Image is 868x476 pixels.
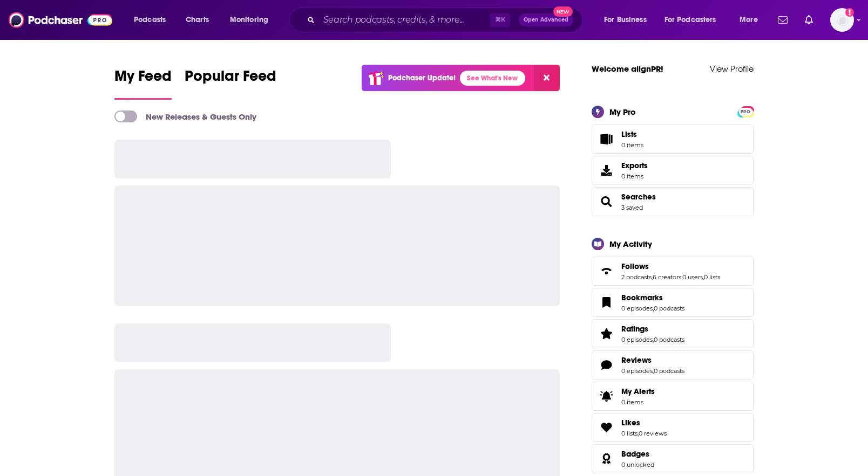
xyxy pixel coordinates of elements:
span: Exports [621,161,648,170]
a: Exports [592,156,754,185]
span: My Alerts [595,389,617,404]
a: 0 episodes [621,367,653,375]
a: My Alerts [592,382,754,411]
a: 0 podcasts [654,336,684,343]
a: 0 reviews [639,430,667,437]
img: Podchaser - Follow, Share and Rate Podcasts [9,10,112,30]
span: Likes [592,413,754,442]
span: , [681,273,682,281]
a: 0 podcasts [654,305,684,312]
a: Searches [621,192,656,202]
a: Searches [595,194,617,209]
span: PRO [739,108,752,116]
span: More [740,12,758,27]
span: Exports [595,163,617,178]
span: ⌘ K [490,13,510,27]
p: Podchaser Update! [388,73,456,82]
a: 0 podcasts [654,367,684,375]
input: Search podcasts, credits, & more... [319,11,490,29]
a: My Feed [114,67,172,100]
button: open menu [126,11,180,29]
span: Follows [621,261,649,271]
a: Bookmarks [595,295,617,310]
span: My Feed [114,67,172,92]
span: Lists [621,129,637,139]
a: 0 episodes [621,336,653,343]
a: Reviews [595,357,617,372]
span: Popular Feed [185,67,276,92]
a: 6 creators [653,273,681,281]
a: See What's New [460,71,525,86]
span: Ratings [592,319,754,348]
button: open menu [657,11,732,29]
a: 3 saved [621,204,643,211]
span: Monitoring [230,12,268,27]
a: View Profile [710,64,754,74]
span: , [653,336,654,343]
a: Badges [595,451,617,466]
span: Searches [592,187,754,216]
button: open menu [222,11,282,29]
button: open menu [732,11,771,29]
button: open menu [596,11,660,29]
div: My Activity [609,239,652,249]
span: Badges [621,449,649,459]
span: Charts [186,12,209,27]
span: 0 items [621,141,643,149]
span: My Alerts [621,387,655,396]
a: 0 lists [704,273,720,281]
a: Follows [595,264,617,279]
span: Logged in as alignPR [830,8,854,32]
a: Ratings [595,326,617,341]
span: , [703,273,704,281]
span: Reviews [592,350,754,380]
span: , [653,305,654,312]
span: Badges [592,444,754,473]
span: For Business [604,12,647,27]
a: Lists [592,125,754,154]
a: Follows [621,261,720,271]
span: Follows [592,257,754,286]
a: 0 unlocked [621,461,654,468]
div: Search podcasts, credits, & more... [300,8,593,32]
a: Reviews [621,355,684,365]
span: Reviews [621,355,652,365]
a: Bookmarks [621,293,684,302]
span: 0 items [621,173,648,180]
span: , [638,430,639,437]
span: , [653,367,654,375]
a: Show notifications dropdown [801,11,817,29]
svg: Add a profile image [845,8,854,17]
a: Ratings [621,324,684,334]
a: Badges [621,449,654,459]
span: Likes [621,418,640,427]
span: Lists [595,132,617,147]
span: Bookmarks [592,288,754,317]
span: Lists [621,129,643,139]
a: New Releases & Guests Only [114,111,256,122]
a: Show notifications dropdown [774,11,792,29]
a: Charts [179,11,215,29]
button: Open AdvancedNew [519,13,573,26]
a: 0 episodes [621,305,653,312]
a: Likes [621,418,667,427]
a: 2 podcasts [621,273,652,281]
div: My Pro [609,107,636,117]
img: User Profile [830,8,854,32]
a: 0 users [682,273,703,281]
a: Welcome alignPR! [592,64,663,74]
span: Ratings [621,324,648,334]
span: Bookmarks [621,293,663,302]
button: Show profile menu [830,8,854,32]
a: Likes [595,420,617,435]
span: For Podcasters [664,12,716,27]
span: New [553,6,573,17]
span: , [652,273,653,281]
span: Open Advanced [524,17,568,23]
span: 0 items [621,398,655,406]
a: Popular Feed [185,67,276,100]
